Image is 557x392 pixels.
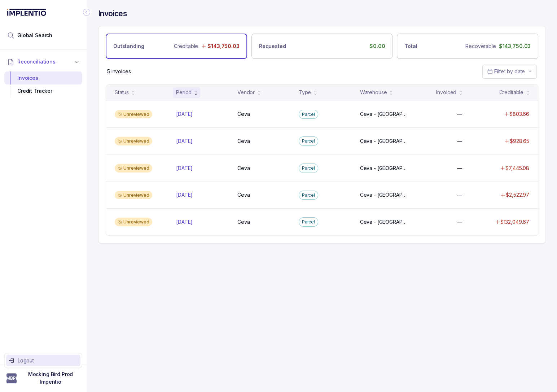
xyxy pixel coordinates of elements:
p: $0.00 [369,43,385,50]
p: Requested [259,43,286,50]
p: Ceva [237,110,250,118]
span: Global Search [17,32,52,39]
p: Logout [18,357,78,364]
p: — [457,218,462,226]
p: [DATE] [176,191,193,199]
div: Status [115,89,129,96]
p: $7,445.08 [505,165,529,172]
div: Unreviewed [115,110,152,119]
p: Parcel [302,192,315,199]
p: Parcel [302,165,315,172]
button: User initialsMocking Bird Prod Impentio [6,371,80,386]
p: [DATE] [176,110,193,118]
span: Filter by date [494,68,525,74]
div: Unreviewed [115,137,152,145]
search: Date Range Picker [487,68,525,75]
p: Ceva - [GEOGRAPHIC_DATA] [GEOGRAPHIC_DATA], [GEOGRAPHIC_DATA] - [GEOGRAPHIC_DATA] [360,218,407,226]
p: Ceva - [GEOGRAPHIC_DATA] [GEOGRAPHIC_DATA], [GEOGRAPHIC_DATA] - [GEOGRAPHIC_DATA] [360,138,407,145]
p: Ceva [237,165,250,172]
div: Reconciliations [4,70,82,99]
button: Reconciliations [4,54,82,70]
p: $803.66 [509,110,529,118]
p: — [457,138,462,145]
div: Vendor [237,89,255,96]
p: Ceva - [GEOGRAPHIC_DATA] [GEOGRAPHIC_DATA], [GEOGRAPHIC_DATA] - [GEOGRAPHIC_DATA] [360,110,407,118]
div: Type [299,89,311,96]
p: [DATE] [176,218,193,226]
div: Unreviewed [115,164,152,173]
p: Ceva - [GEOGRAPHIC_DATA] [GEOGRAPHIC_DATA], [GEOGRAPHIC_DATA] - [GEOGRAPHIC_DATA] [360,191,407,199]
p: $132,049.67 [500,218,529,226]
p: Ceva - [GEOGRAPHIC_DATA] [GEOGRAPHIC_DATA], [GEOGRAPHIC_DATA] - [GEOGRAPHIC_DATA] [360,165,407,172]
p: Outstanding [113,43,144,50]
p: — [457,110,462,118]
p: Parcel [302,218,315,226]
p: Ceva [237,138,250,145]
div: Period [176,89,192,96]
p: $928.65 [510,138,529,145]
div: Warehouse [360,89,387,96]
p: 5 invoices [107,68,131,75]
p: $143,750.03 [499,43,531,50]
p: — [457,165,462,172]
p: Creditable [174,43,198,50]
p: Total [404,43,417,50]
div: Invoiced [436,89,456,96]
div: Invoices [10,71,76,84]
h4: Invoices [98,9,127,19]
p: $2,522.97 [506,191,529,199]
p: Recoverable [465,43,496,50]
div: Creditable [499,89,523,96]
p: Parcel [302,111,315,118]
p: Mocking Bird Prod Impentio [21,371,80,386]
p: [DATE] [176,165,193,172]
p: — [457,191,462,199]
div: Collapse Icon [82,8,91,17]
div: Remaining page entries [107,68,131,75]
span: Reconciliations [17,58,56,65]
p: Ceva [237,218,250,226]
div: Unreviewed [115,218,152,226]
p: [DATE] [176,138,193,145]
p: $143,750.03 [207,43,239,50]
span: User initials [6,373,17,383]
p: Ceva [237,191,250,199]
div: Credit Tracker [10,84,76,97]
button: Date Range Picker [482,65,537,78]
p: Parcel [302,138,315,145]
div: Unreviewed [115,191,152,200]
